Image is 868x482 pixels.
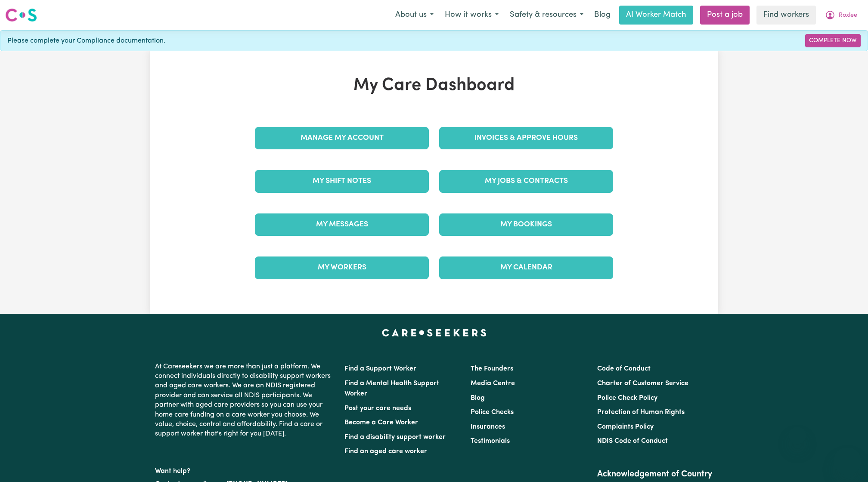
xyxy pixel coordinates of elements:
a: Post a job [700,6,750,25]
a: AI Worker Match [619,6,693,25]
a: Invoices & Approve Hours [439,127,613,149]
a: Post your care needs [344,405,411,412]
a: Blog [589,6,616,25]
a: Blog [471,395,485,402]
a: My Calendar [439,256,613,279]
a: My Workers [255,256,429,279]
a: Become a Care Worker [344,419,418,426]
a: Complete Now [805,34,861,47]
a: Police Checks [471,409,514,416]
a: The Founders [471,365,513,372]
a: Find an aged care worker [344,448,427,455]
a: Protection of Human Rights [597,409,685,416]
button: Safety & resources [504,6,589,24]
a: Find a Support Worker [344,365,416,372]
span: Please complete your Compliance documentation. [7,36,165,46]
button: How it works [439,6,504,24]
span: Roxlee [839,11,857,20]
iframe: Close message [789,427,806,444]
a: Charter of Customer Service [597,380,688,387]
a: Code of Conduct [597,365,651,372]
a: My Jobs & Contracts [439,170,613,192]
a: Careseekers home page [382,329,487,336]
button: My Account [819,6,863,24]
a: NDIS Code of Conduct [597,438,668,445]
a: Media Centre [471,380,515,387]
a: Find workers [756,6,816,25]
h2: Acknowledgement of Country [597,469,713,479]
a: Find a Mental Health Support Worker [344,380,439,397]
a: My Bookings [439,213,613,236]
iframe: Button to launch messaging window [834,448,861,475]
a: Complaints Policy [597,423,654,430]
a: Police Check Policy [597,395,657,402]
button: About us [390,6,439,24]
a: My Messages [255,213,429,236]
a: Find a disability support worker [344,434,446,441]
img: Careseekers logo [5,7,37,23]
p: Want help? [155,463,334,476]
h1: My Care Dashboard [250,75,618,96]
a: Careseekers logo [5,5,37,25]
p: At Careseekers we are more than just a platform. We connect individuals directly to disability su... [155,358,334,442]
a: My Shift Notes [255,170,429,192]
a: Insurances [471,423,505,430]
a: Manage My Account [255,127,429,149]
a: Testimonials [471,438,510,445]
